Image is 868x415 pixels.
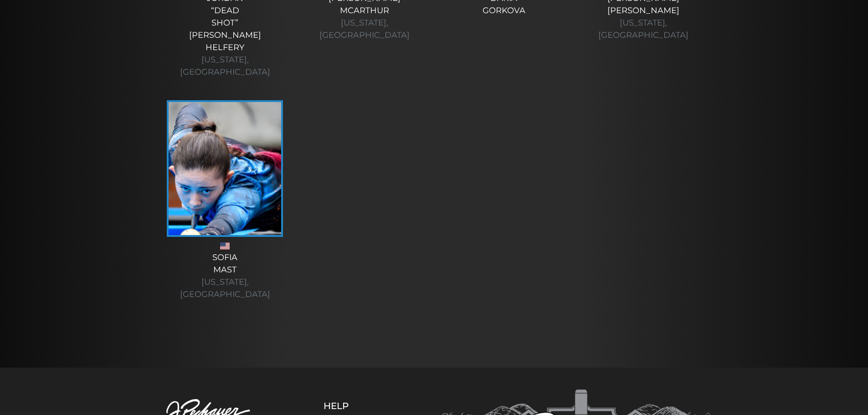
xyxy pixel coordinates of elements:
div: [US_STATE], [GEOGRAPHIC_DATA] [583,17,704,41]
h5: Help [324,400,394,411]
div: [US_STATE], [GEOGRAPHIC_DATA] [164,54,286,78]
div: Sofia Mast [164,251,286,301]
a: SofiaMast [US_STATE], [GEOGRAPHIC_DATA] [164,100,286,301]
img: ED1_1472-Enhanced-NR-225x320.jpg [169,102,281,235]
div: [US_STATE], [GEOGRAPHIC_DATA] [164,276,286,301]
div: [US_STATE], [GEOGRAPHIC_DATA] [304,17,425,41]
